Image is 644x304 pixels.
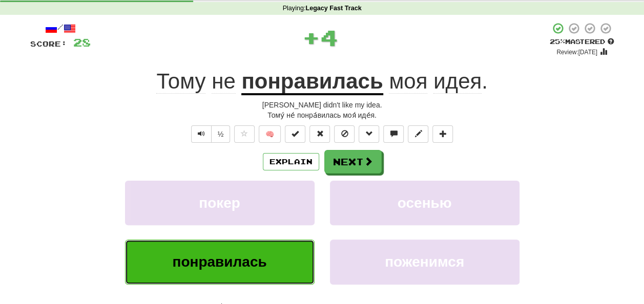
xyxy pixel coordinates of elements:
[398,195,452,211] span: осенью
[189,125,231,143] div: Text-to-speech controls
[199,195,240,211] span: покер
[556,49,597,56] small: Review: [DATE]
[309,125,330,143] button: Reset to 0% Mastered (alt+r)
[125,240,315,284] button: понравилась
[263,153,319,170] button: Explain
[125,181,315,225] button: покер
[433,69,482,94] span: идея
[302,22,320,53] span: +
[432,125,453,143] button: Add to collection (alt+a)
[30,22,91,35] div: /
[324,150,382,173] button: Next
[330,240,520,284] button: поженимся
[156,69,205,94] span: Тому
[234,125,255,143] button: Favorite sentence (alt+f)
[259,125,281,143] button: 🧠
[241,69,383,95] u: понравилась
[383,125,404,143] button: Discuss sentence (alt+u)
[30,110,614,120] div: Тому́ не́ понра́вилась моя́ иде́я.
[383,69,488,94] span: .
[550,37,614,47] div: Mastered
[30,100,614,110] div: [PERSON_NAME] didn't like my idea.
[550,37,565,46] span: 25 %
[305,5,361,12] strong: Legacy Fast Track
[211,125,231,143] button: ½
[408,125,428,143] button: Edit sentence (alt+d)
[73,36,91,49] span: 28
[285,125,305,143] button: Set this sentence to 100% Mastered (alt+m)
[385,254,464,270] span: поженимся
[30,39,67,48] span: Score:
[320,25,338,50] span: 4
[172,254,266,270] span: понравилась
[330,181,520,225] button: осенью
[334,125,355,143] button: Ignore sentence (alt+i)
[359,125,379,143] button: Grammar (alt+g)
[191,125,212,143] button: Play sentence audio (ctl+space)
[212,69,236,94] span: не
[389,69,427,94] span: моя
